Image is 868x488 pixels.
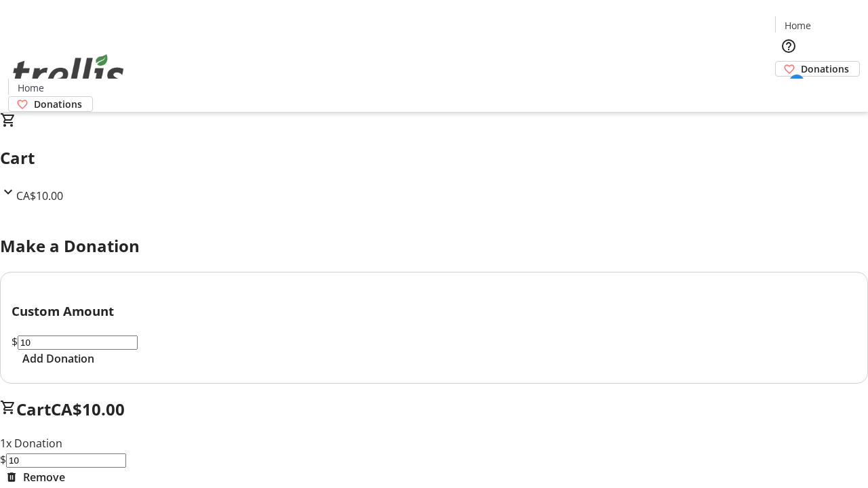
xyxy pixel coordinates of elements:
a: Donations [775,61,860,77]
span: Home [785,18,811,33]
input: Donation Amount [6,453,126,468]
button: Add Donation [12,350,105,367]
span: CA$10.00 [16,188,63,203]
button: Cart [775,77,802,104]
span: Add Donation [22,350,94,367]
span: Remove [23,469,65,485]
a: Home [9,81,52,95]
span: Donations [34,97,82,111]
span: Home [18,81,44,95]
span: CA$10.00 [51,398,125,420]
input: Donation Amount [18,335,138,350]
span: $ [12,334,18,349]
button: Help [775,33,802,60]
span: Donations [801,62,849,76]
a: Donations [8,96,93,112]
h3: Custom Amount [12,302,856,321]
img: Orient E2E Organization g0L3osMbLW's Logo [8,39,129,107]
a: Home [776,18,819,33]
